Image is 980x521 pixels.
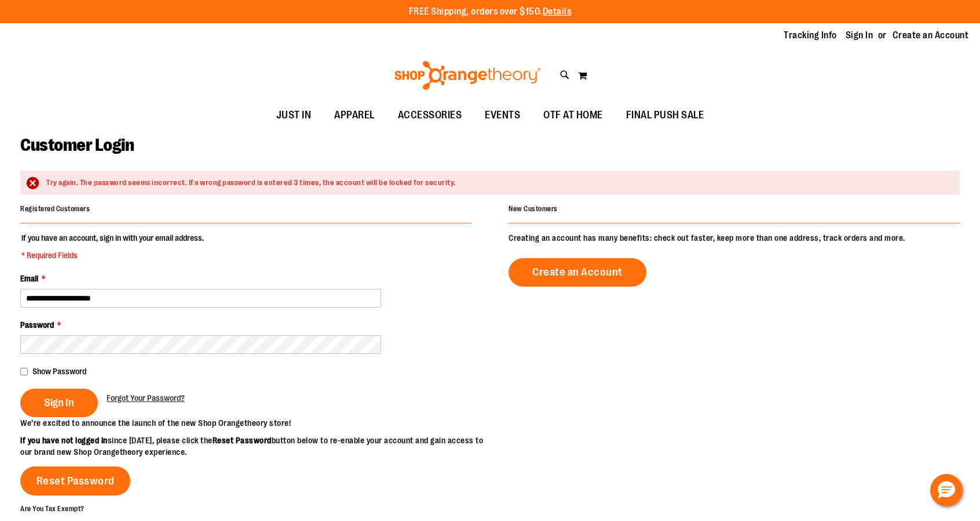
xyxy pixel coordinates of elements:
a: JUST IN [265,102,323,129]
a: ACCESSORIES [386,102,474,129]
a: Sign In [846,29,873,42]
span: Customer Login [20,135,134,155]
a: APPAREL [323,102,386,129]
strong: Reset Password [213,436,272,445]
span: Sign In [44,396,74,409]
span: JUST IN [276,102,312,128]
a: FINAL PUSH SALE [615,102,716,129]
span: Email [20,274,38,283]
span: APPAREL [334,102,375,128]
p: FREE Shipping, orders over $150. [409,5,572,19]
strong: If you have not logged in [20,436,108,445]
div: Try again. The password seems incorrect. If a wrong password is entered 3 times, the account will... [46,178,948,189]
p: Creating an account has many benefits: check out faster, keep more than one address, track orders... [509,232,960,244]
span: OTF AT HOME [543,102,603,128]
span: Password [20,320,54,330]
span: Forgot Your Password? [107,393,185,403]
a: OTF AT HOME [532,102,615,129]
a: Forgot Your Password? [107,392,185,404]
span: * Required Fields [21,249,204,261]
img: Shop Orangetheory [393,61,543,90]
span: EVENTS [485,102,520,128]
button: Hello, have a question? Let’s chat. [930,474,963,506]
p: We’re excited to announce the launch of the new Shop Orangetheory store! [20,417,490,429]
a: Details [543,6,572,17]
a: Create an Account [509,258,646,287]
a: Reset Password [20,466,130,495]
span: Show Password [32,367,86,376]
a: Create an Account [893,29,969,42]
strong: Registered Customers [20,205,90,213]
legend: If you have an account, sign in with your email address. [20,232,205,261]
a: EVENTS [473,102,532,129]
span: ACCESSORIES [398,102,462,128]
strong: New Customers [509,205,558,213]
span: Create an Account [532,266,623,278]
strong: Are You Tax Exempt? [20,505,85,513]
span: FINAL PUSH SALE [626,102,704,128]
p: since [DATE], please click the button below to re-enable your account and gain access to our bran... [20,435,490,458]
button: Sign In [20,389,98,417]
span: Reset Password [36,475,115,487]
a: Tracking Info [784,29,837,42]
